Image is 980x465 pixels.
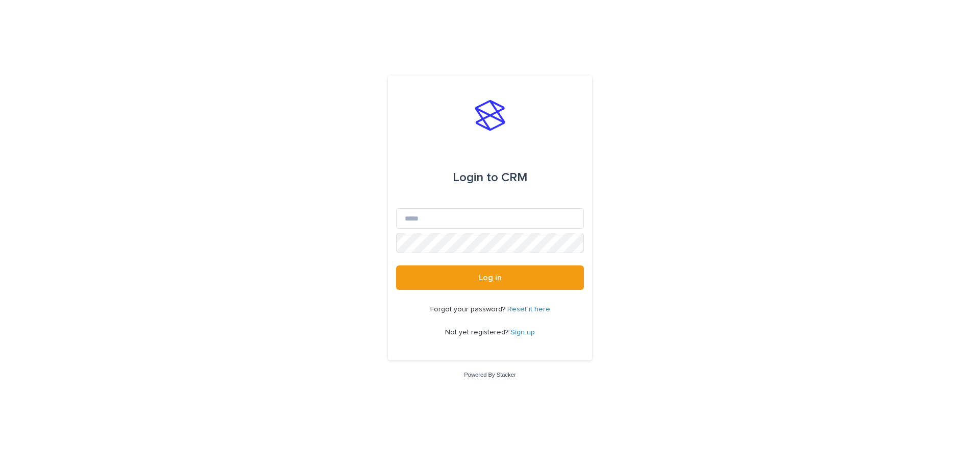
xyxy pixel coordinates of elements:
[430,306,507,313] span: Forgot your password?
[453,172,498,184] span: Login to
[396,265,584,290] button: Log in
[445,329,510,336] span: Not yet registered?
[453,163,527,192] div: CRM
[510,329,535,336] a: Sign up
[479,274,502,282] span: Log in
[464,372,516,378] a: Powered By Stacker
[507,306,550,313] a: Reset it here
[475,100,505,131] img: stacker-logo-s-only.png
